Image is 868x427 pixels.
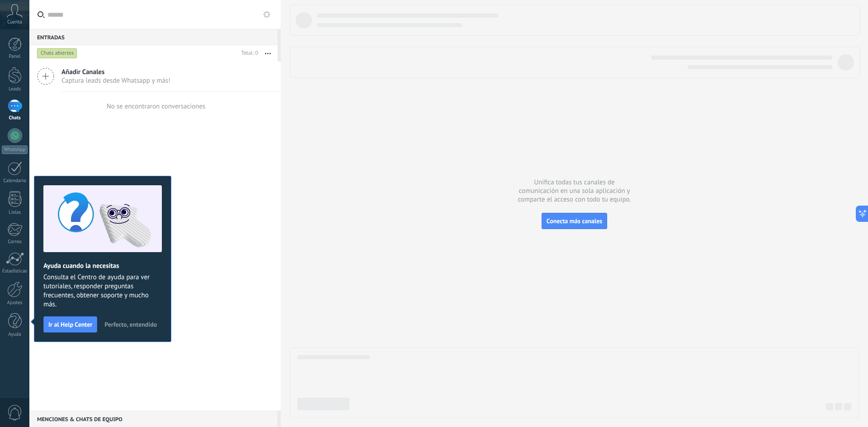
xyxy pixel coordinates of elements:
[547,217,602,225] span: Conecta más canales
[104,321,157,328] span: Perfecto, entendido
[2,300,28,306] div: Ajustes
[2,210,28,216] div: Listas
[2,86,28,92] div: Leads
[2,332,28,338] div: Ayuda
[61,68,170,76] span: Añadir Canales
[43,273,162,309] span: Consulta el Centro de ayuda para ver tutoriales, responder preguntas frecuentes, obtener soporte ...
[107,102,206,111] div: No se encontraron conversaciones
[7,19,22,25] span: Cuenta
[238,49,258,58] div: Total: 0
[2,178,28,184] div: Calendario
[48,321,92,328] span: Ir al Help Center
[29,411,278,427] div: Menciones & Chats de equipo
[2,115,28,121] div: Chats
[43,316,97,333] button: Ir al Help Center
[2,268,28,274] div: Estadísticas
[61,76,170,85] span: Captura leads desde Whatsapp y más!
[29,29,278,45] div: Entradas
[542,213,607,229] button: Conecta más canales
[2,145,28,154] div: WhatsApp
[100,318,161,331] button: Perfecto, entendido
[2,239,28,245] div: Correo
[37,48,77,59] div: Chats abiertos
[43,262,162,270] h2: Ayuda cuando la necesitas
[2,54,28,60] div: Panel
